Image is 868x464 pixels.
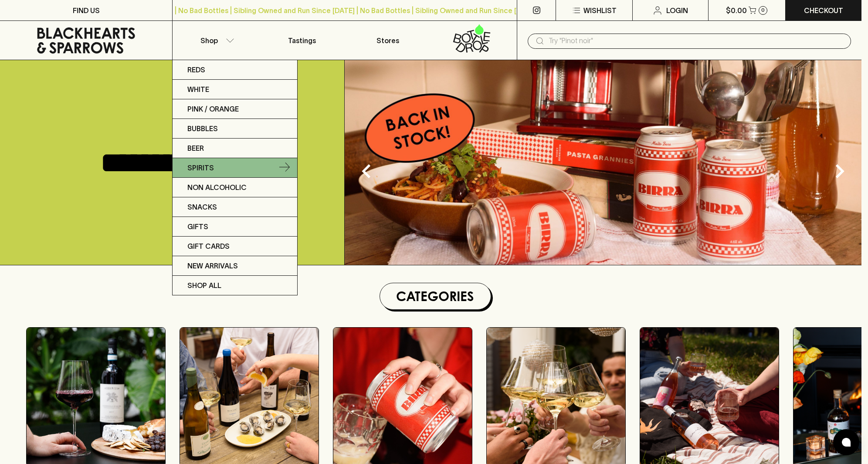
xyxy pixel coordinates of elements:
[187,280,221,291] p: SHOP ALL
[173,158,297,178] a: Spirits
[187,221,208,232] p: Gifts
[173,99,297,119] a: Pink / Orange
[842,438,851,447] img: bubble-icon
[173,80,297,99] a: White
[173,217,297,237] a: Gifts
[187,84,209,95] p: White
[187,202,217,212] p: Snacks
[187,123,218,134] p: Bubbles
[173,256,297,276] a: New Arrivals
[187,163,214,173] p: Spirits
[187,182,247,193] p: Non Alcoholic
[187,261,238,271] p: New Arrivals
[173,197,297,217] a: Snacks
[187,241,230,251] p: Gift Cards
[187,64,205,75] p: Reds
[173,276,297,295] a: SHOP ALL
[187,104,239,114] p: Pink / Orange
[173,139,297,158] a: Beer
[173,60,297,80] a: Reds
[173,237,297,256] a: Gift Cards
[173,119,297,139] a: Bubbles
[187,143,204,153] p: Beer
[173,178,297,197] a: Non Alcoholic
